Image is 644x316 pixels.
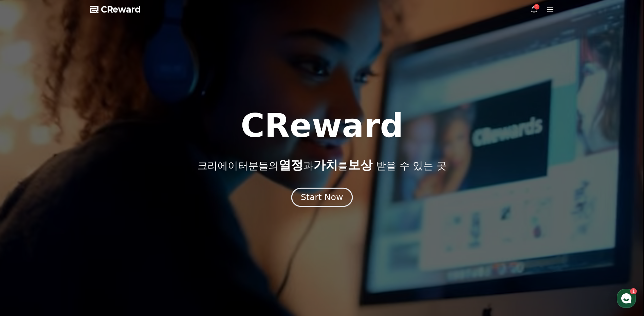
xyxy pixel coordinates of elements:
span: CReward [101,4,141,15]
span: 열정 [279,158,303,172]
p: 크리에이터분들의 과 를 받을 수 있는 곳 [197,158,446,172]
span: 홈 [21,225,25,231]
h1: CReward [241,110,403,142]
span: 1 [69,215,71,220]
span: 가치 [313,158,338,172]
a: 2 [530,5,538,14]
span: 보상 [348,158,372,172]
a: 설정 [88,215,130,232]
span: 설정 [105,225,113,231]
a: Start Now [293,195,351,201]
div: Start Now [301,192,343,203]
a: 1대화 [45,215,88,232]
a: 홈 [2,215,45,232]
button: Start Now [291,188,353,207]
div: 2 [534,4,539,9]
a: CReward [90,4,141,15]
span: 대화 [62,225,70,231]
